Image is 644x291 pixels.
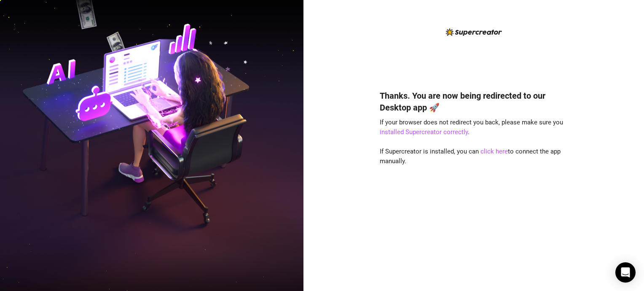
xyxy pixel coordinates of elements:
span: If Supercreator is installed, you can to connect the app manually. [380,148,561,165]
a: click here [480,148,508,155]
h4: Thanks. You are now being redirected to our Desktop app 🚀 [380,90,568,113]
div: Open Intercom Messenger [615,262,636,283]
span: If your browser does not redirect you back, please make sure you . [380,119,563,136]
a: installed Supercreator correctly [380,128,468,136]
img: logo-BBDzfeDw.svg [446,28,502,36]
